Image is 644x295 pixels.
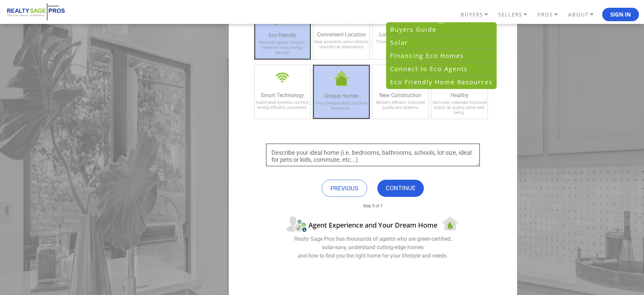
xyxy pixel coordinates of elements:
a: Buyers Guide [387,23,496,36]
div: BUYERS [386,22,497,89]
button: Sign In [602,8,639,21]
div: Automated systems; comfort, energy-efficient, convenient. [255,100,311,114]
a: SELLERS [497,9,536,21]
a: Solar [387,36,496,49]
div: Low Maintenance [372,31,429,38]
div: Reduced carbon footprint, healthier living, energy savings. [255,40,310,59]
div: Healthy [431,92,488,98]
div: Convenient Location [313,31,370,38]
div: Eco-friendly [255,32,310,38]
p: Step 5 of 7 [236,200,510,208]
p: Realty Sage Pros has thousands of agents who are green-certified, solar-savy, understand cutting-... [294,235,451,260]
div: Smart Technology [255,92,311,98]
div: New Construction [372,92,429,98]
div: Time-saving, cost-effective, hassle-free. [372,39,429,53]
img: REALTY SAGE PROS [5,3,66,21]
a: PROS [536,9,566,21]
a: Eco Friendly Home Resources [387,76,496,88]
a: PREVIOUS [322,180,367,197]
div: Modern; efficient, improved quality and systems. [372,100,429,114]
a: Connect to Eco Agents [387,62,496,76]
a: BUYERS [459,9,497,21]
a: ABOUT [566,9,602,21]
a: Financing Eco Homes [387,49,496,62]
a: CONTINUE [377,180,424,197]
div: Unique Homes [314,93,369,99]
div: Tiny, pre-fabricated, container homes, etc.. [314,101,369,114]
div: Near amenities; active lifestyle, reduced car dependence, [313,39,370,53]
div: Non-toxic materials; improved indoor air quality, better well-being. [431,100,488,119]
h5: Agent Experience and Your Dream Home [309,221,437,229]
